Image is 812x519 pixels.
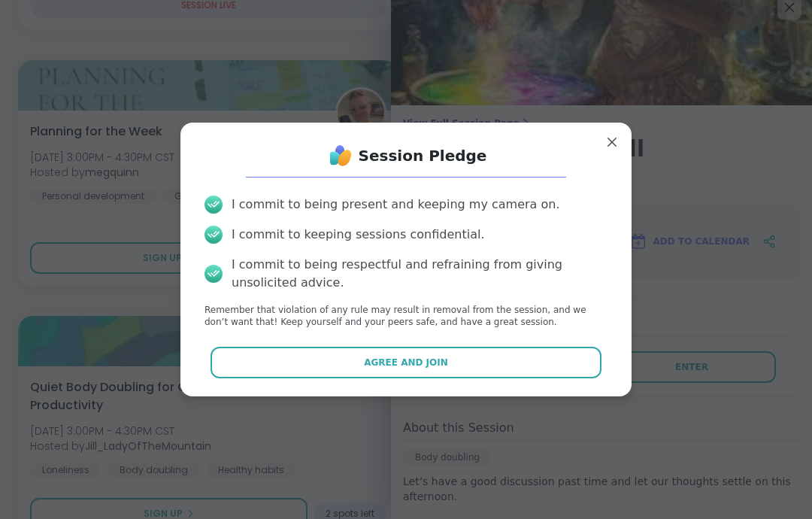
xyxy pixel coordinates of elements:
img: ShareWell Logo [326,141,356,171]
p: Remember that violation of any rule may result in removal from the session, and we don’t want tha... [205,304,607,329]
button: Agree and Join [211,347,602,378]
div: I commit to keeping sessions confidential. [232,226,485,244]
h1: Session Pledge [359,145,487,166]
div: I commit to being respectful and refraining from giving unsolicited advice. [232,256,607,292]
div: I commit to being present and keeping my camera on. [232,196,559,214]
span: Agree and Join [364,356,448,369]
